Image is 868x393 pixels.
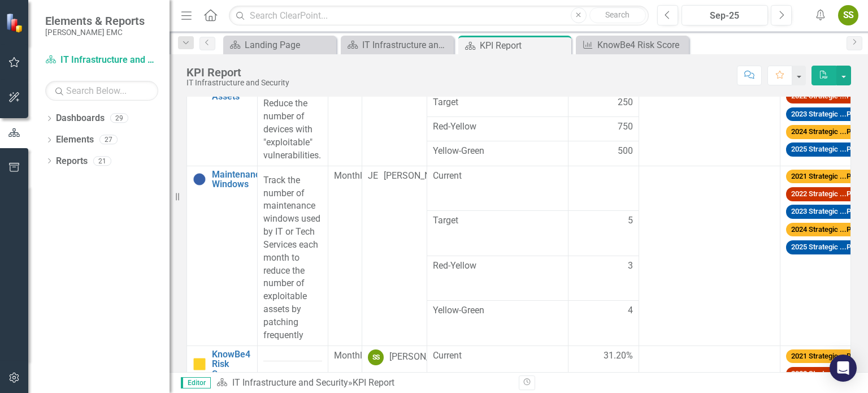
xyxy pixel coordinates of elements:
[368,170,378,183] div: JE
[838,5,858,25] button: SS
[780,68,851,166] td: Double-Click to Edit
[427,301,568,346] td: Double-Click to Edit
[433,304,562,317] span: Yellow-Green
[786,89,862,103] span: 2022 Strategic ...PIs
[433,120,562,133] span: Red-Yellow
[232,377,348,388] a: IT Infrastructure and Security
[786,223,862,237] span: 2024 Strategic ...PIs
[328,166,362,346] td: Double-Click to Edit
[780,166,851,346] td: Double-Click to Edit
[186,66,289,79] div: KPI Report
[786,142,862,157] span: 2025 Strategic ...PIs
[427,256,568,300] td: Double-Click to Edit
[618,96,633,109] span: 250
[786,187,862,201] span: 2022 Strategic ...PIs
[568,301,639,346] td: Double-Click to Edit
[45,81,158,101] input: Search Below...
[786,367,862,381] span: 2022 Strategic ...PIs
[212,72,257,102] a: # of Exploitable Assets
[186,79,289,87] div: IT Infrastructure and Security
[568,141,639,166] td: Double-Click to Edit
[362,38,451,52] div: IT Infrastructure and Security
[193,172,206,186] img: No Information
[682,5,769,25] button: Sep-25
[433,260,562,273] span: Red-Yellow
[45,54,158,67] a: IT Infrastructure and Security
[786,349,862,364] span: 2021 Strategic ...PIs
[258,68,328,166] td: Double-Click to Edit
[433,349,562,362] span: Current
[427,141,568,166] td: Double-Click to Edit
[830,355,857,382] div: Open Intercom Messenger
[334,170,356,183] div: Monthly
[618,120,633,133] span: 750
[226,38,333,52] a: Landing Page
[45,14,145,28] span: Elements & Reports
[56,133,94,146] a: Elements
[110,114,128,123] div: 29
[427,117,568,141] td: Double-Click to Edit
[427,166,568,210] td: Double-Click to Edit
[187,166,258,346] td: Double-Click to Edit Right Click for Context Menu
[568,211,639,256] td: Double-Click to Edit
[427,211,568,256] td: Double-Click to Edit
[597,38,686,52] div: KnowBe4 Risk Score
[263,172,322,342] p: Track the number of maintenance windows used by IT or Tech Services each month to reduce the numb...
[628,260,633,273] span: 3
[56,112,105,125] a: Dashboards
[212,170,265,189] a: Maintenance Windows
[6,13,25,33] img: ClearPoint Strategy
[362,68,427,166] td: Double-Click to Edit
[93,156,111,166] div: 21
[568,166,639,210] td: Double-Click to Edit
[258,166,328,346] td: Double-Click to Edit
[427,92,568,116] td: Double-Click to Edit
[344,38,451,52] a: IT Infrastructure and Security
[334,349,356,362] div: Monthly
[212,349,251,379] a: KnowBe4 Risk Score
[786,240,862,254] span: 2025 Strategic ...PIs
[229,6,649,25] input: Search ClearPoint...
[56,155,88,168] a: Reports
[427,346,568,373] td: Double-Click to Edit
[480,38,568,53] div: KPI Report
[568,92,639,116] td: Double-Click to Edit
[433,145,562,158] span: Yellow-Green
[589,7,646,23] button: Search
[786,107,862,122] span: 2023 Strategic ...PIs
[368,349,384,365] div: SS
[433,170,562,183] span: Current
[639,166,780,346] td: Double-Click to Edit
[786,125,862,139] span: 2024 Strategic ...PIs
[786,170,862,184] span: 2021 Strategic ...PIs
[389,351,457,364] div: [PERSON_NAME]
[433,214,562,227] span: Target
[786,205,862,219] span: 2023 Strategic ...PIs
[181,377,211,388] span: Editor
[579,38,686,52] a: KnowBe4 Risk Score
[216,377,510,390] div: »
[193,357,206,371] img: Caution
[328,68,362,166] td: Double-Click to Edit
[99,135,118,145] div: 27
[245,38,333,52] div: Landing Page
[568,256,639,300] td: Double-Click to Edit
[685,9,765,23] div: Sep-25
[568,346,639,373] td: Double-Click to Edit
[568,117,639,141] td: Double-Click to Edit
[605,10,630,19] span: Search
[604,349,633,362] span: 31.20%
[353,377,394,388] div: KPI Report
[639,68,780,166] td: Double-Click to Edit
[263,72,322,162] p: Reduce Cyber Risks -- Reduce the number of devices with "exploitable" vulnerabilities.
[362,166,427,346] td: Double-Click to Edit
[384,170,452,183] div: [PERSON_NAME]
[187,68,258,166] td: Double-Click to Edit Right Click for Context Menu
[433,96,562,109] span: Target
[628,214,633,227] span: 5
[618,145,633,158] span: 500
[628,304,633,317] span: 4
[45,28,145,37] small: [PERSON_NAME] EMC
